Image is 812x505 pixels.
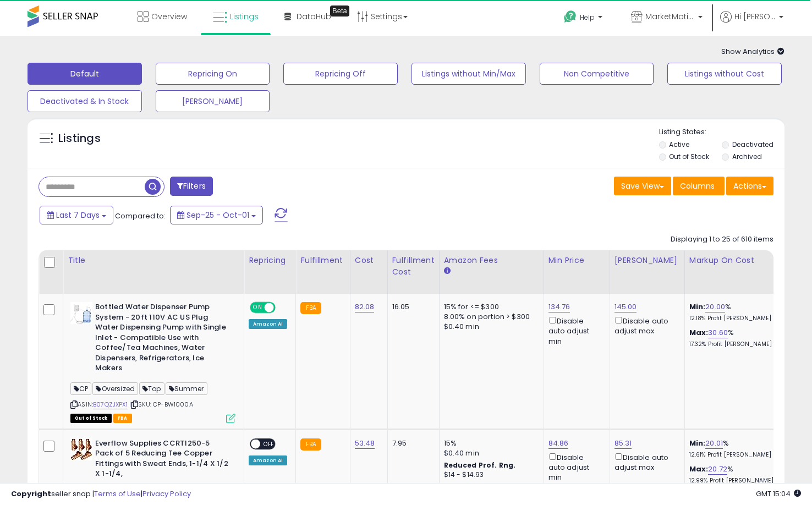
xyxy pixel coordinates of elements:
small: FBA [300,302,321,314]
span: DataHub [297,11,331,22]
small: FBA [300,438,321,451]
div: [PERSON_NAME] [615,255,680,266]
span: CP [70,382,91,395]
span: Compared to: [115,211,166,221]
b: Reduced Prof. Rng. [444,460,516,470]
a: Hi [PERSON_NAME] [720,11,783,36]
a: 20.00 [705,301,725,312]
div: Cost [355,255,383,266]
small: Amazon Fees. [444,266,451,276]
a: 84.86 [548,438,569,449]
span: All listings that are currently out of stock and unavailable for purchase on Amazon [70,414,112,423]
button: Actions [726,177,773,195]
b: Max: [689,327,709,338]
p: 12.99% Profit [PERSON_NAME] [689,477,781,485]
b: Min: [689,438,706,448]
div: Disable auto adjust min [548,451,601,483]
span: 2025-10-9 15:04 GMT [756,488,801,499]
span: OFF [274,303,292,312]
i: Get Help [563,10,577,24]
span: OFF [260,439,278,448]
b: Bottled Water Dispenser Pump System - 20ft 110V AC US Plug Water Dispensing Pump with Single Inle... [95,302,229,376]
b: Min: [689,301,706,312]
button: Repricing On [156,63,270,85]
div: 15% [444,438,535,448]
span: MarketMotions [645,11,695,22]
span: Sep-25 - Oct-01 [186,210,249,221]
button: Last 7 Days [40,206,113,224]
button: Non Competitive [540,63,654,85]
a: Help [555,2,613,36]
div: Repricing [249,255,291,266]
div: % [689,328,781,348]
p: Listing States: [659,127,785,138]
div: Min Price [548,255,605,266]
a: 53.48 [355,438,375,449]
p: 12.61% Profit [PERSON_NAME] [689,451,781,459]
a: 85.31 [615,438,632,449]
b: Max: [689,464,709,474]
button: Listings without Min/Max [412,63,526,85]
img: 51tJA7p8jLL._SL40_.jpg [70,438,92,460]
div: seller snap | | [11,489,191,499]
span: Oversized [92,382,138,395]
div: $0.40 min [444,322,535,332]
div: 8.00% on portion > $300 [444,312,535,322]
div: Fulfillment [300,255,345,266]
p: 12.18% Profit [PERSON_NAME] [689,315,781,322]
div: 15% for <= $300 [444,302,535,312]
a: B07QZJXPX1 [93,400,128,409]
label: Active [669,140,689,149]
button: Save View [614,177,671,195]
a: 30.60 [708,327,728,338]
a: Terms of Use [94,488,141,499]
div: Amazon AI [249,319,287,329]
div: Displaying 1 to 25 of 610 items [671,234,773,245]
span: Top [139,382,164,395]
div: % [689,438,781,459]
label: Out of Stock [669,152,709,161]
div: ASIN: [70,302,235,422]
div: Disable auto adjust max [615,315,676,336]
span: ON [251,303,265,312]
button: Default [28,63,142,85]
a: 134.76 [548,301,570,312]
a: 20.01 [705,438,723,449]
div: 7.95 [392,438,431,448]
span: Show Analytics [721,46,784,57]
div: Tooltip anchor [330,6,349,17]
span: Help [580,13,595,22]
span: Overview [151,11,187,22]
div: $0.40 min [444,448,535,458]
p: 17.32% Profit [PERSON_NAME] [689,341,781,348]
button: Columns [673,177,725,195]
span: FBA [113,414,132,423]
a: Privacy Policy [142,488,191,499]
img: 312HlqsusvL._SL40_.jpg [70,302,92,324]
a: 82.08 [355,301,375,312]
span: Columns [680,180,715,191]
span: Listings [230,11,259,22]
div: % [689,464,781,485]
th: The percentage added to the cost of goods (COGS) that forms the calculator for Min & Max prices. [684,250,789,294]
div: Title [68,255,239,266]
button: Sep-25 - Oct-01 [170,206,263,224]
button: Repricing Off [283,63,398,85]
strong: Copyright [11,488,51,499]
div: Fulfillment Cost [392,255,435,278]
label: Deactivated [732,140,773,149]
span: Last 7 Days [56,210,100,221]
span: Hi [PERSON_NAME] [734,11,776,22]
label: Archived [732,152,762,161]
div: Amazon AI [249,455,287,465]
div: Disable auto adjust max [615,451,676,473]
div: Markup on Cost [689,255,784,266]
button: [PERSON_NAME] [156,90,270,112]
span: | SKU: CP-BW1000A [129,400,193,409]
h5: Listings [58,131,101,146]
div: $14 - $14.93 [444,470,535,480]
div: 16.05 [392,302,431,312]
b: Everflow Supplies CCRT1250-5 Pack of 5 Reducing Tee Copper Fittings with Sweat Ends, 1-1/4 X 1/2 ... [95,438,229,482]
span: Summer [166,382,207,395]
a: 20.72 [708,464,727,475]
